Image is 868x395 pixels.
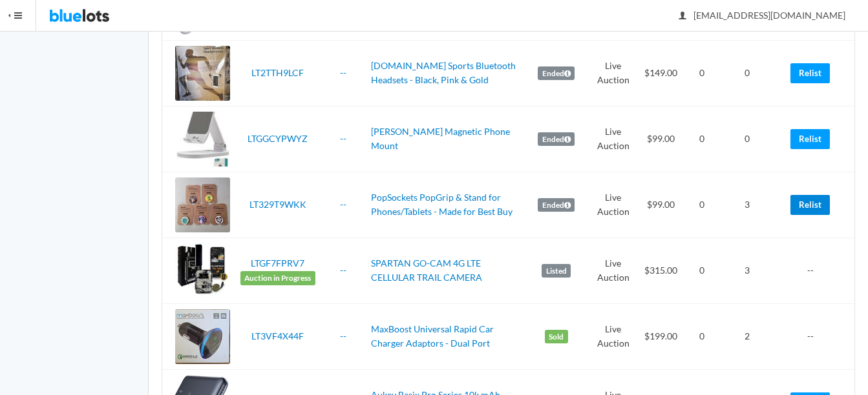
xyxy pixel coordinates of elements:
[371,192,513,218] a: PopSockets PopGrip & Stand for Phones/Tablets - Made for Best Buy
[340,199,346,210] a: --
[589,172,637,238] td: Live Auction
[251,330,304,341] a: LT3VF4X44F
[248,133,308,144] a: LTGGCYPWYZ
[684,172,719,238] td: 0
[371,60,516,86] a: [DOMAIN_NAME] Sports Bluetooth Headsets - Black, Pink & Gold
[589,303,637,369] td: Live Auction
[719,172,774,238] td: 3
[684,303,719,369] td: 0
[340,133,346,144] a: --
[251,258,304,268] a: LTGF7FPRV7
[340,265,346,276] a: --
[340,330,346,341] a: --
[790,63,830,83] a: Relist
[542,264,571,278] label: Listed
[249,199,306,210] a: LT329T9WKK
[637,40,685,106] td: $149.00
[637,172,685,238] td: $99.00
[545,330,568,344] label: Sold
[790,195,830,215] a: Relist
[679,10,845,21] span: [EMAIL_ADDRESS][DOMAIN_NAME]
[589,106,637,172] td: Live Auction
[719,106,774,172] td: 0
[719,238,774,303] td: 3
[589,40,637,106] td: Live Auction
[684,40,719,106] td: 0
[676,10,689,23] ion-icon: person
[684,238,719,303] td: 0
[538,132,575,147] label: Ended
[637,303,685,369] td: $199.00
[790,129,830,149] a: Relist
[684,106,719,172] td: 0
[538,198,575,212] label: Ended
[240,271,315,285] span: Auction in Progress
[774,238,854,303] td: --
[589,238,637,303] td: Live Auction
[371,126,510,152] a: [PERSON_NAME] Magnetic Phone Mount
[637,106,685,172] td: $99.00
[637,238,685,303] td: $315.00
[371,323,494,349] a: MaxBoost Universal Rapid Car Charger Adaptors - Dual Port
[774,303,854,369] td: --
[251,67,304,78] a: LT2TTH9LCF
[719,40,774,106] td: 0
[371,258,482,283] a: SPARTAN GO-CAM 4G LTE CELLULAR TRAIL CAMERA
[719,303,774,369] td: 2
[538,66,575,81] label: Ended
[340,67,346,78] a: --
